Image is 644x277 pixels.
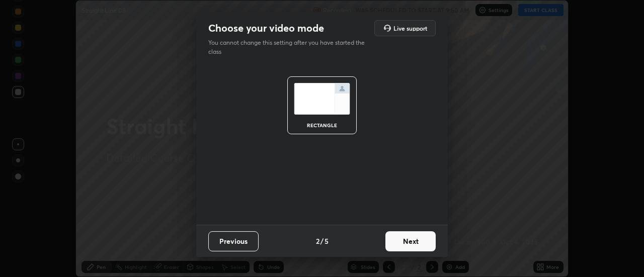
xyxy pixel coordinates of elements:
div: rectangle [302,123,342,128]
h4: 2 [316,236,319,246]
h4: 5 [325,236,329,246]
p: You cannot change this setting after you have started the class [208,38,371,56]
img: normalScreenIcon.ae25ed63.svg [294,83,350,115]
button: Previous [208,231,259,251]
h2: Choose your video mode [208,22,324,35]
h4: / [320,236,324,246]
h5: Live support [393,25,427,31]
button: Next [385,231,436,251]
